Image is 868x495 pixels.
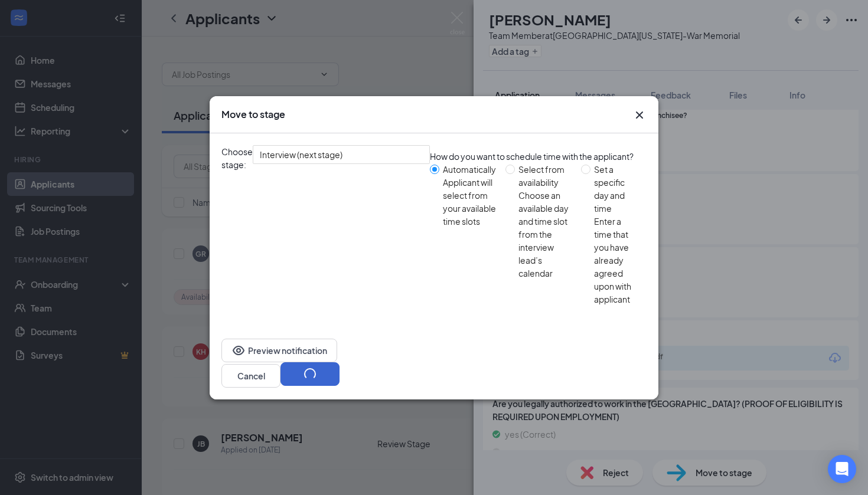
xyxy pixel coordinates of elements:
div: Set a specific day and time [594,163,637,215]
button: EyePreview notification [221,339,337,362]
span: Choose stage: [221,145,253,315]
h3: Move to stage [221,108,285,121]
button: Close [632,108,647,122]
span: Interview (next stage) [260,146,342,163]
div: Open Intercom Messenger [828,455,856,483]
svg: Cross [632,108,647,122]
div: Automatically [443,163,496,176]
button: Cancel [221,364,280,388]
div: Enter a time that you have already agreed upon with applicant [594,215,637,306]
div: How do you want to schedule time with the applicant? [430,150,647,163]
svg: Eye [231,343,246,358]
div: Applicant will select from your available time slots [443,176,496,228]
div: Choose an available day and time slot from the interview lead’s calendar [518,189,572,280]
div: Select from availability [518,163,572,189]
